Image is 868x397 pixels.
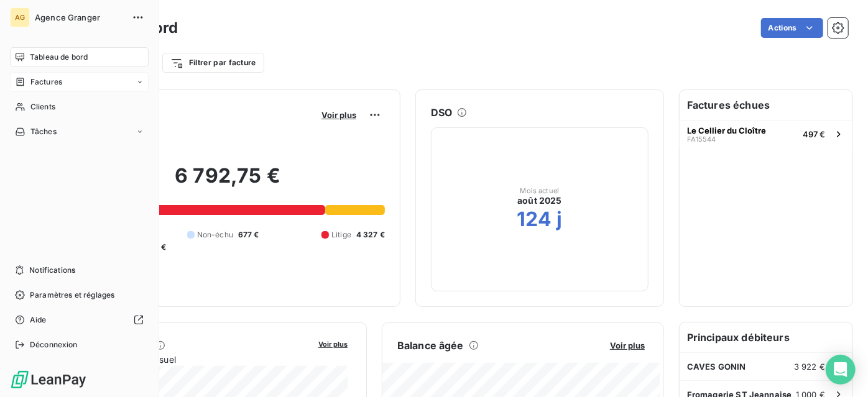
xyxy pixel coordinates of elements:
[826,355,856,385] div: Open Intercom Messenger
[315,338,351,349] button: Voir plus
[10,370,87,390] img: Logo LeanPay
[162,53,264,73] button: Filtrer par facture
[606,340,649,351] button: Voir plus
[318,340,348,349] span: Voir plus
[610,340,645,350] span: Voir plus
[687,135,716,143] span: FA15544
[687,125,766,135] span: Le Cellier du Cloître
[10,310,149,330] a: Aide
[10,7,30,27] div: AG
[520,187,560,194] span: Mois actuel
[30,314,47,326] span: Aide
[680,120,852,147] button: Le Cellier du CloîtreFA15544497 €
[397,338,464,353] h6: Balance âgée
[557,207,563,232] h2: j
[197,229,233,240] span: Non-échu
[10,97,149,117] a: Clients
[318,109,360,121] button: Voir plus
[29,265,75,276] span: Notifications
[517,194,561,207] span: août 2025
[687,362,746,372] span: CAVES GONIN
[35,12,124,22] span: Agence Granger
[70,163,385,201] h2: 6 792,75 €
[431,105,452,120] h6: DSO
[70,353,310,366] span: Chiffre d'affaires mensuel
[10,72,149,92] a: Factures
[356,229,385,240] span: 4 327 €
[10,122,149,142] a: Tâches
[30,76,62,88] span: Factures
[30,52,88,63] span: Tableau de bord
[794,362,825,372] span: 3 922 €
[761,18,823,38] button: Actions
[10,285,149,305] a: Paramètres et réglages
[30,290,114,301] span: Paramètres et réglages
[30,101,55,112] span: Clients
[680,90,852,120] h6: Factures échues
[30,339,78,350] span: Déconnexion
[803,129,825,139] span: 497 €
[517,207,552,232] h2: 124
[331,229,351,240] span: Litige
[321,110,356,120] span: Voir plus
[238,229,259,240] span: 677 €
[10,47,149,67] a: Tableau de bord
[30,126,57,137] span: Tâches
[680,322,852,352] h6: Principaux débiteurs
